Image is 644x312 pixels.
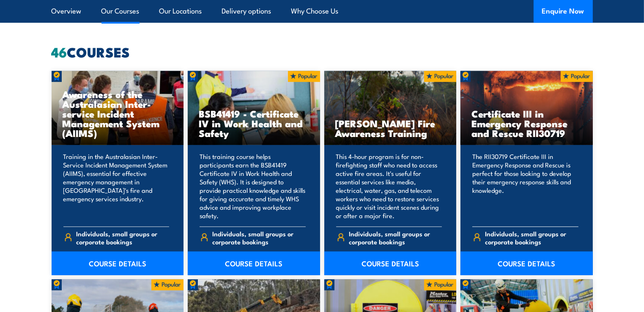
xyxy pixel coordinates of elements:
[63,89,173,138] h3: Awareness of the Australasian Inter-service Incident Management System (AIIMS)
[200,152,306,220] p: This training course helps participants earn the BSB41419 Certificate IV in Work Health and Safet...
[485,230,578,246] span: Individuals, small groups or corporate bookings
[324,252,457,275] a: COURSE DETAILS
[188,252,320,275] a: COURSE DETAILS
[472,152,578,220] p: The RII30719 Certificate III in Emergency Response and Rescue is perfect for those looking to dev...
[199,109,309,138] h3: BSB41419 - Certificate IV in Work Health and Safety
[349,230,442,246] span: Individuals, small groups or corporate bookings
[460,252,593,275] a: COURSE DETAILS
[336,152,442,220] p: This 4-hour program is for non-firefighting staff who need to access active fire areas. It's usef...
[52,46,593,57] h2: COURSES
[213,230,306,246] span: Individuals, small groups or corporate bookings
[76,230,169,246] span: Individuals, small groups or corporate bookings
[52,41,67,62] strong: 46
[63,152,170,220] p: Training in the Australasian Inter-Service Incident Management System (AIIMS), essential for effe...
[52,252,184,275] a: COURSE DETAILS
[335,118,446,138] h3: [PERSON_NAME] Fire Awareness Training
[471,109,582,138] h3: Certificate III in Emergency Response and Rescue RII30719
